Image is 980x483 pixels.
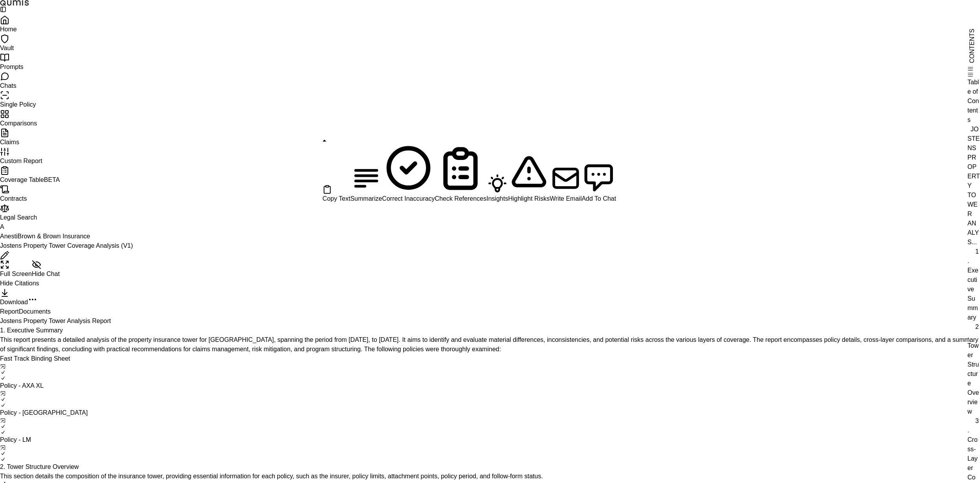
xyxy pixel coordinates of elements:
[17,233,90,240] span: Brown & Brown Insurance
[19,307,51,316] button: Documents
[967,29,977,63] span: CONTENTS
[967,126,980,245] a: JOSTENS PROPERTY TOWER ANALYS...
[32,260,60,279] button: Hide Chat
[581,160,616,204] button: Add To Chat
[486,172,508,203] button: Insights
[322,185,350,204] button: Copy Text
[382,142,435,203] button: Correct Inaccuracy
[486,196,508,202] span: Insights
[550,196,582,202] span: Write Email
[44,176,60,183] span: BETA
[435,196,486,202] span: Check References
[967,79,979,123] span: Table of Contents
[967,323,979,415] a: 2. Tower Structure Overview
[350,163,382,204] button: Summarize
[508,196,550,202] span: Highlight Risks
[322,196,350,202] span: Copy Text
[350,196,382,202] span: Summarize
[508,153,550,204] button: Highlight Risks
[435,143,486,204] button: Check References
[32,271,60,277] span: Hide Chat
[967,248,979,321] a: 1. Executive Summary
[382,196,435,202] span: Correct Inaccuracy
[581,196,616,202] span: Add To Chat
[550,162,582,204] button: Write Email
